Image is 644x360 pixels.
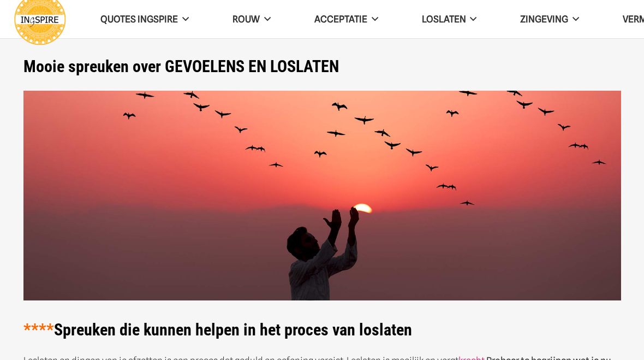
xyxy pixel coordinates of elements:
a: Zingeving [498,5,601,33]
span: Loslaten [422,14,466,25]
a: Loslaten [400,5,499,33]
a: QUOTES INGSPIRE [79,5,211,33]
span: ROUW [232,14,260,25]
span: QUOTES INGSPIRE [100,14,178,25]
span: Acceptatie [314,14,367,25]
a: Acceptatie [293,5,400,33]
img: Loslaten quotes - spreuken over leren loslaten en, accepteren, gedachten loslaten en controle ler... [23,91,621,301]
a: ROUW [211,5,293,33]
strong: Spreuken die kunnen helpen in het proces van loslaten [23,320,412,339]
h1: Mooie spreuken over GEVOELENS EN LOSLATEN [23,57,621,76]
span: Zingeving [520,14,568,25]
